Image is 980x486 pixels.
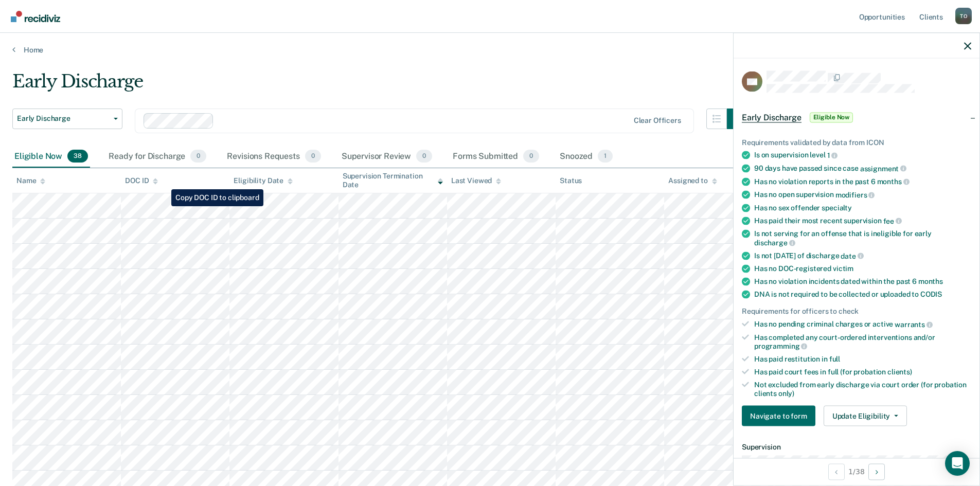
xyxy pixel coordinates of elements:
a: Navigate to form link [742,406,819,426]
div: Is not serving for an offense that is ineligible for early [754,229,971,247]
div: Has paid restitution in [754,355,971,364]
span: 1 [827,151,838,159]
span: 0 [190,150,206,163]
div: Is on supervision level [754,151,971,160]
span: discharge [754,238,795,246]
div: Early DischargeEligible Now [734,101,979,134]
div: Snoozed [558,146,615,168]
div: Is not [DATE] of discharge [754,251,971,260]
div: Has no violation reports in the past 6 [754,177,971,186]
span: 1 [598,150,613,163]
div: Eligibility Date [234,176,293,185]
div: Has no open supervision [754,190,971,200]
div: Has no sex offender [754,203,971,212]
span: Early Discharge [17,114,110,123]
a: Home [12,45,968,55]
div: Supervision Termination Date [343,172,443,189]
button: Update Eligibility [824,406,907,426]
button: Previous Opportunity [828,463,845,480]
div: Has paid court fees in full (for probation [754,367,971,376]
span: Early Discharge [742,112,801,122]
div: Has no pending criminal charges or active [754,320,971,329]
button: Next Opportunity [868,463,885,480]
div: Eligible Now [12,146,90,168]
dt: Supervision [742,443,971,452]
span: programming [754,342,807,350]
div: 90 days have passed since case [754,164,971,173]
button: Profile dropdown button [955,8,972,24]
div: Early Discharge [12,71,747,100]
div: T O [955,8,972,24]
div: 1 / 38 [734,458,979,485]
div: Clear officers [634,116,681,125]
button: Navigate to form [742,406,815,426]
span: modifiers [835,190,875,199]
div: Supervisor Review [340,146,435,168]
div: Last Viewed [451,176,501,185]
div: Has completed any court-ordered interventions and/or [754,333,971,350]
span: 0 [523,150,539,163]
span: fee [883,217,902,225]
span: months [918,277,943,285]
div: Assigned to [668,176,717,185]
div: DOC ID [125,176,158,185]
span: warrants [895,320,933,328]
div: Open Intercom Messenger [945,451,970,476]
div: Status [560,176,582,185]
span: 0 [305,150,321,163]
div: DNA is not required to be collected or uploaded to [754,290,971,299]
span: CODIS [920,290,942,298]
span: only) [778,389,794,397]
span: assignment [860,164,906,172]
div: Not excluded from early discharge via court order (for probation clients [754,380,971,398]
span: 38 [67,150,88,163]
div: Requirements validated by data from ICON [742,138,971,147]
div: Has no DOC-registered [754,264,971,273]
div: Forms Submitted [451,146,541,168]
span: Eligible Now [810,112,853,122]
div: Has paid their most recent supervision [754,216,971,225]
span: full [829,355,840,363]
span: clients) [887,367,912,375]
span: victim [833,264,853,273]
div: Has no violation incidents dated within the past 6 [754,277,971,286]
span: date [841,251,863,260]
img: Recidiviz [11,11,60,22]
span: specialty [822,203,852,211]
span: 0 [416,150,432,163]
div: Revisions Requests [225,146,323,168]
div: Requirements for officers to check [742,307,971,316]
div: Ready for Discharge [106,146,208,168]
span: months [877,177,910,186]
div: Name [16,176,45,185]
